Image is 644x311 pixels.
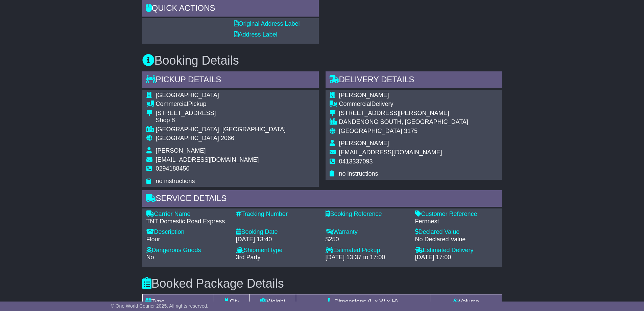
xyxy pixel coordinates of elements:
[339,170,378,177] span: no instructions
[339,101,372,107] span: Commercial
[156,178,195,184] span: no instructions
[146,247,229,254] div: Dangerous Goods
[142,277,502,290] h3: Booked Package Details
[326,254,408,261] div: [DATE] 13:37 to 17:00
[156,117,286,124] div: Shop 8
[326,247,408,254] div: Estimated Pickup
[236,228,319,236] div: Booking Date
[221,135,234,141] span: 2066
[430,294,502,309] td: Volume
[236,210,319,218] div: Tracking Number
[339,101,468,108] div: Delivery
[234,31,278,38] a: Address Label
[415,254,498,261] div: [DATE] 17:00
[415,247,498,254] div: Estimated Delivery
[142,294,214,309] td: Type
[339,140,389,147] span: [PERSON_NAME]
[156,92,219,98] span: [GEOGRAPHIC_DATA]
[339,118,468,126] div: DANDENONG SOUTH, [GEOGRAPHIC_DATA]
[326,236,408,243] div: $250
[415,236,498,243] div: No Declared Value
[415,228,498,236] div: Declared Value
[234,20,300,27] a: Original Address Label
[250,294,296,309] td: Weight
[156,165,190,172] span: 0294188450
[415,218,498,225] div: Fernnest
[142,71,319,90] div: Pickup Details
[146,210,229,218] div: Carrier Name
[146,218,229,225] div: TNT Domestic Road Express
[214,294,250,309] td: Qty.
[326,210,408,218] div: Booking Reference
[142,54,502,67] h3: Booking Details
[339,158,373,165] span: 0413337093
[339,149,442,156] span: [EMAIL_ADDRESS][DOMAIN_NAME]
[156,126,286,133] div: [GEOGRAPHIC_DATA], [GEOGRAPHIC_DATA]
[296,294,430,309] td: Dimensions (L x W x H)
[236,236,319,243] div: [DATE] 13:40
[146,236,229,243] div: Flour
[156,156,259,163] span: [EMAIL_ADDRESS][DOMAIN_NAME]
[142,190,502,208] div: Service Details
[339,128,402,134] span: [GEOGRAPHIC_DATA]
[236,247,319,254] div: Shipment type
[326,228,408,236] div: Warranty
[339,92,389,98] span: [PERSON_NAME]
[156,101,286,108] div: Pickup
[156,135,219,141] span: [GEOGRAPHIC_DATA]
[156,110,286,117] div: [STREET_ADDRESS]
[146,228,229,236] div: Description
[156,101,188,107] span: Commercial
[236,254,261,261] span: 3rd Party
[339,110,468,117] div: [STREET_ADDRESS][PERSON_NAME]
[156,147,206,154] span: [PERSON_NAME]
[404,128,418,134] span: 3175
[111,303,209,309] span: © One World Courier 2025. All rights reserved.
[146,254,154,261] span: No
[415,210,498,218] div: Customer Reference
[326,71,502,90] div: Delivery Details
